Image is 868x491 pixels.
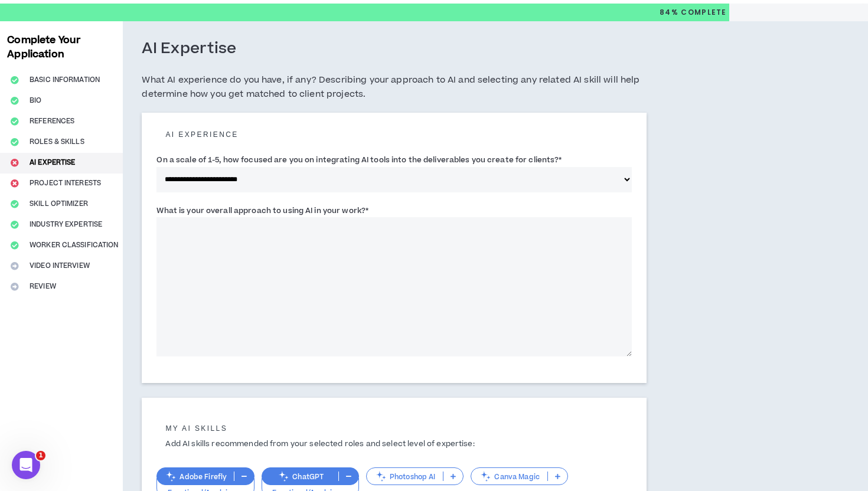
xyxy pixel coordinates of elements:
h3: AI Expertise [142,39,236,59]
span: Complete [678,7,727,18]
label: On a scale of 1-5, how focused are you on integrating AI tools into the deliverables you create f... [156,150,562,169]
label: What is your overall approach to using AI in your work? [156,201,368,220]
h5: My AI skills [156,424,632,433]
p: Adobe Firefly [157,472,234,481]
h5: AI experience [156,130,632,139]
iframe: Intercom live chat [12,451,40,479]
p: Add AI skills recommended from your selected roles and select level of expertise: [156,438,632,450]
p: Canva Magic [471,472,547,481]
h3: Complete Your Application [2,33,120,61]
p: Photoshop AI [367,472,443,481]
p: 84% [660,4,727,21]
span: 1 [36,451,45,460]
p: ChatGPT [262,472,338,481]
h5: What AI experience do you have, if any? Describing your approach to AI and selecting any related ... [142,73,647,102]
